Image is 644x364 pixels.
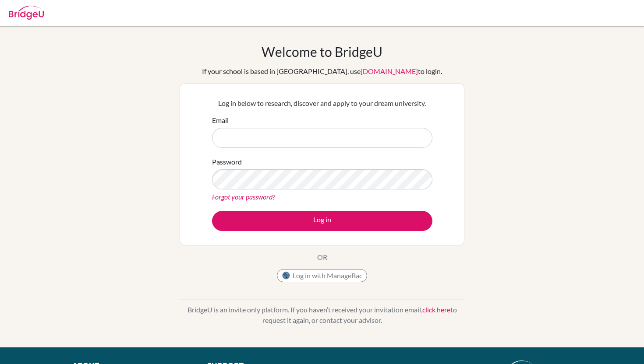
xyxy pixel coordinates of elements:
[262,44,382,59] h1: Welcome to BridgeU
[422,305,450,314] a: click here
[202,66,442,77] div: If your school is based in [GEOGRAPHIC_DATA], use to login.
[317,252,327,262] p: OR
[277,269,367,282] button: Log in with ManageBac
[180,304,464,325] p: BridgeU is an invite only platform. If you haven’t received your invitation email, to request it ...
[9,6,44,20] img: Bridge-U
[212,115,229,126] label: Email
[212,157,242,167] label: Password
[361,67,418,75] a: [DOMAIN_NAME]
[212,211,432,231] button: Log in
[212,192,275,201] a: Forgot your password?
[212,98,432,108] p: Log in below to research, discover and apply to your dream university.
